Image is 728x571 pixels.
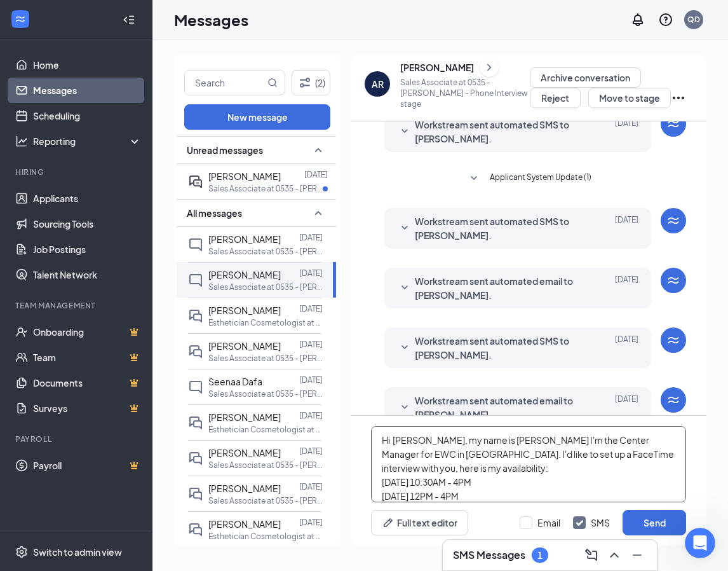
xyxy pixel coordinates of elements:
a: Sourcing Tools [33,211,142,237]
div: [PERSON_NAME] [400,61,474,74]
div: Reporting [33,135,142,148]
p: Sales Associate at 0535 - [PERSON_NAME] - Phone Interview stage [400,77,530,109]
p: Sales Associate at 0535 - [PERSON_NAME] [208,460,323,471]
span: [PERSON_NAME] [208,233,281,245]
p: [DATE] [304,169,328,180]
p: Sales Associate at 0535 - [PERSON_NAME] [208,353,323,364]
span: [PERSON_NAME] [208,269,281,280]
p: Sales Associate at 0535 - [PERSON_NAME] [208,389,323,399]
button: New message [184,104,330,130]
h1: Messages [174,9,248,31]
svg: SmallChevronUp [311,142,326,158]
p: Sales Associate at 0535 - [PERSON_NAME] [208,183,323,194]
h3: SMS Messages [453,548,525,562]
span: Unread messages [187,144,263,156]
button: Send [623,510,686,535]
div: 1 [537,550,543,561]
span: Workstream sent automated SMS to [PERSON_NAME]. [415,214,581,242]
svg: Notifications [630,12,645,27]
svg: ChatInactive [188,380,203,395]
div: AR [372,78,384,90]
input: Search [185,71,265,95]
p: [DATE] [299,339,323,350]
svg: Settings [15,546,28,558]
p: [DATE] [299,446,323,457]
svg: SmallChevronDown [397,340,412,355]
button: Move to stage [588,88,671,108]
p: [DATE] [299,268,323,279]
span: Workstream sent automated SMS to [PERSON_NAME]. [415,334,581,362]
div: Hiring [15,167,139,177]
svg: SmallChevronDown [397,400,412,415]
a: Talent Network [33,262,142,287]
div: QD [687,14,700,25]
button: Minimize [627,545,647,565]
a: Messages [33,78,142,103]
svg: SmallChevronDown [397,221,412,236]
span: [PERSON_NAME] [208,483,281,494]
svg: DoubleChat [188,308,203,324]
svg: Minimize [630,547,645,563]
svg: WorkstreamLogo [666,333,681,348]
p: [DATE] [299,375,323,385]
button: ChevronUp [604,545,624,565]
svg: SmallChevronDown [397,124,412,139]
p: [DATE] [299,232,323,243]
span: Seenaa Dafa [208,376,262,387]
svg: DoubleChat [188,522,203,537]
a: SurveysCrown [33,396,142,421]
p: Sales Associate at 0535 - [PERSON_NAME] [208,495,323,506]
svg: DoubleChat [188,486,203,502]
span: Workstream sent automated email to [PERSON_NAME]. [415,394,581,422]
svg: DoubleChat [188,344,203,359]
p: [DATE] [299,517,323,528]
span: All messages [187,207,242,219]
div: Payroll [15,434,139,444]
svg: SmallChevronUp [311,205,326,221]
a: Job Postings [33,237,142,262]
button: SmallChevronDownApplicant System Update (1) [466,171,591,186]
p: [DATE] [299,481,323,492]
span: [DATE] [615,214,638,242]
p: Sales Associate at 0535 - [PERSON_NAME] [208,246,323,257]
span: [PERSON_NAME] [208,411,281,423]
svg: ChatInactive [188,273,203,288]
span: Applicant System Update (1) [490,171,591,186]
p: Esthetician Cosmetologist at 0535 - [PERSON_NAME] [208,317,323,328]
svg: WorkstreamLogo [666,213,681,228]
svg: MagnifyingGlass [267,78,278,88]
span: [DATE] [615,118,638,146]
iframe: Intercom live chat [685,528,715,558]
span: [PERSON_NAME] [208,305,281,316]
button: Reject [530,88,581,108]
span: [PERSON_NAME] [208,170,281,182]
svg: WorkstreamLogo [666,116,681,132]
a: OnboardingCrown [33,319,142,345]
textarea: Hi [PERSON_NAME], my name is [PERSON_NAME] I'm the Center Manager for EWC in [GEOGRAPHIC_DATA]. I... [371,426,686,502]
span: [DATE] [615,394,638,422]
a: DocumentsCrown [33,370,142,396]
svg: WorkstreamLogo [666,273,681,288]
svg: ChatInactive [188,237,203,252]
svg: ChevronUp [607,547,622,563]
a: Scheduling [33,103,142,128]
svg: Filter [297,75,313,90]
p: Esthetician Cosmetologist at 0535 - [PERSON_NAME] [208,531,323,542]
button: Filter (2) [292,70,330,95]
svg: QuestionInfo [658,12,673,27]
svg: Analysis [15,135,28,148]
span: [DATE] [615,334,638,362]
svg: Pen [382,516,394,529]
p: [DATE] [299,303,323,314]
div: Team Management [15,300,139,311]
a: TeamCrown [33,345,142,370]
a: Home [33,52,142,78]
p: [DATE] [299,410,323,421]
span: [PERSON_NAME] [208,518,281,530]
svg: Ellipses [671,90,686,106]
p: Esthetician Cosmetologist at 0535 - [PERSON_NAME] [208,424,323,435]
div: Switch to admin view [33,546,122,558]
svg: SmallChevronDown [397,280,412,296]
button: Full text editorPen [371,510,468,535]
button: ChevronRight [480,58,499,77]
